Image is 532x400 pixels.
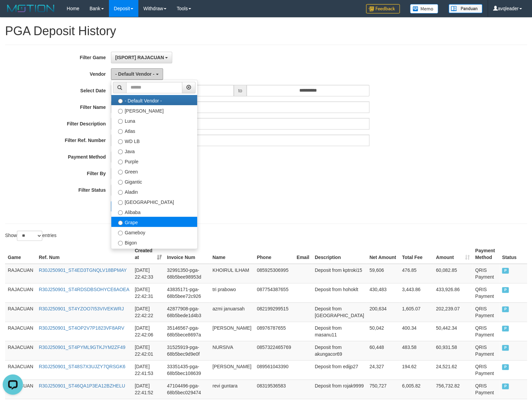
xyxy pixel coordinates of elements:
[111,186,197,196] label: Aladin
[5,360,36,379] td: RAJACUAN
[118,160,123,164] input: Purple
[132,283,164,302] td: [DATE] 22:42:31
[118,99,123,103] input: - Default Vendor -
[367,322,399,341] td: 50,042
[433,360,472,379] td: 24,521.62
[433,341,472,360] td: 60,931.58
[17,231,42,241] select: Showentries
[111,176,197,186] label: Gigantic
[118,200,123,205] input: [GEOGRAPHIC_DATA]
[111,95,197,105] label: - Default Vendor -
[5,322,36,341] td: RAJACUAN
[312,302,367,322] td: Deposit from [GEOGRAPHIC_DATA]
[210,322,254,341] td: [PERSON_NAME]
[210,302,254,322] td: azmi januarsah
[367,244,399,264] th: Net Amount
[254,264,294,283] td: 085925306995
[472,302,499,322] td: QRIS Payment
[502,345,509,351] span: PAID
[5,264,36,283] td: RAJACUAN
[312,360,367,379] td: Deposit from edijp27
[164,302,210,322] td: 42877908-pga-68b5bede1d4b3
[118,139,123,144] input: WD LB
[111,156,197,166] label: Purple
[312,283,367,302] td: Deposit from hohoklt
[132,379,164,399] td: [DATE] 22:41:52
[367,283,399,302] td: 430,483
[502,364,509,370] span: PAID
[111,166,197,176] label: Green
[399,360,433,379] td: 194.62
[36,244,132,264] th: Ref. Num
[118,241,123,245] input: Bigon
[502,306,509,312] span: PAID
[499,244,527,264] th: Status
[254,360,294,379] td: 089561043390
[111,237,197,247] label: Bigon
[472,341,499,360] td: QRIS Payment
[39,364,125,369] a: R30J250901_ST48S7X3UJZY7QRSGK6
[115,71,155,77] span: - Default Vendor -
[132,244,164,264] th: Created at: activate to sort column ascending
[210,341,254,360] td: NURSIVA
[472,322,499,341] td: QRIS Payment
[132,360,164,379] td: [DATE] 22:41:53
[502,287,509,293] span: PAID
[118,190,123,195] input: Aladin
[399,379,433,399] td: 6,005.82
[433,379,472,399] td: 756,732.82
[111,52,172,63] button: [ISPORT] RAJACUAN
[254,379,294,399] td: 08319536583
[132,264,164,283] td: [DATE] 22:42:33
[210,379,254,399] td: revi guntara
[399,341,433,360] td: 483.58
[111,115,197,125] label: Luna
[39,383,125,389] a: R30J250901_ST46QA1P3EA12BZHELU
[5,283,36,302] td: RAJACUAN
[118,231,123,235] input: Gameboy
[39,267,127,273] a: R30J250901_ST4ED3TGNQLV18BPMAY
[5,302,36,322] td: RAJACUAN
[210,264,254,283] td: KHOIRUL ILHAM
[164,283,210,302] td: 43835171-pga-68b5bee72c926
[118,170,123,174] input: Green
[399,283,433,302] td: 3,443.86
[502,326,509,331] span: PAID
[399,302,433,322] td: 1,605.07
[294,244,312,264] th: Email
[367,264,399,283] td: 59,606
[39,287,130,292] a: R30J250901_ST4RDSDBSOHYCE6AOEA
[39,345,125,350] a: R30J250901_ST4PYML9GTKJYM2ZF49
[210,244,254,264] th: Name
[399,244,433,264] th: Total Fee
[132,302,164,322] td: [DATE] 22:42:22
[433,244,472,264] th: Amount: activate to sort column ascending
[367,302,399,322] td: 200,634
[115,55,164,60] span: [ISPORT] RAJACUAN
[111,217,197,227] label: Grape
[254,322,294,341] td: 08976787655
[234,85,247,96] span: to
[502,268,509,274] span: PAID
[164,341,210,360] td: 31525919-pga-68b5bec9d9e0f
[132,341,164,360] td: [DATE] 22:42:01
[3,3,23,23] button: Open LiveChat chat widget
[111,125,197,136] label: Atlas
[367,341,399,360] td: 60,448
[118,210,123,215] input: Alibaba
[164,244,210,264] th: Invoice Num
[312,244,367,264] th: Description
[118,149,123,154] input: Java
[111,146,197,156] label: Java
[472,244,499,264] th: Payment Method
[5,231,56,241] label: Show entries
[472,283,499,302] td: QRIS Payment
[118,220,123,225] input: Grape
[111,136,197,146] label: WD LB
[164,360,210,379] td: 33351435-pga-68b5bec108639
[472,264,499,283] td: QRIS Payment
[366,4,400,14] img: Feedback.jpg
[118,180,123,185] input: Gigantic
[210,360,254,379] td: [PERSON_NAME]
[111,227,197,237] label: Gameboy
